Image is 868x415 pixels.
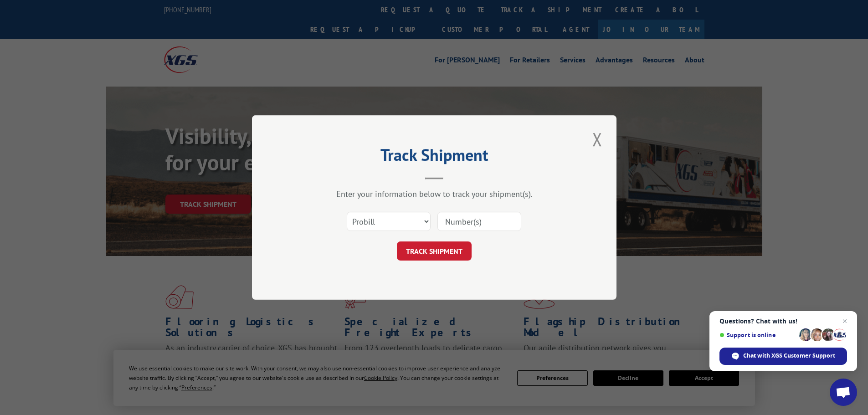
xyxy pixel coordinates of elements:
[298,149,571,166] h2: Track Shipment
[719,348,847,365] span: Chat with XGS Customer Support
[298,189,571,199] div: Enter your information below to track your shipment(s).
[590,127,605,152] button: Close modal
[743,352,835,360] span: Chat with XGS Customer Support
[397,241,472,261] button: TRACK SHIPMENT
[830,379,857,406] a: Open chat
[437,212,521,231] input: Number(s)
[719,332,796,338] span: Support is online
[719,318,847,325] span: Questions? Chat with us!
